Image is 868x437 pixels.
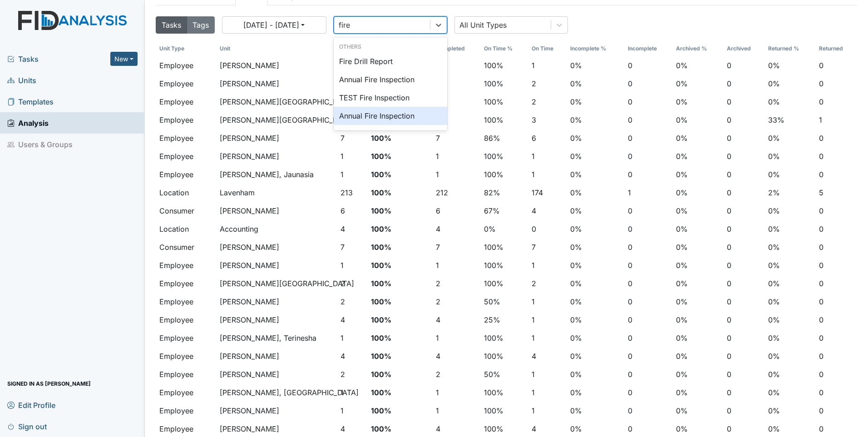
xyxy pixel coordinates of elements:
[764,165,815,184] td: 0%
[567,41,624,56] th: Toggle SortBy
[7,94,54,109] span: Templates
[532,151,535,162] button: 1
[532,260,535,271] button: 1
[567,311,624,329] td: 0%
[156,16,187,34] button: Tasks
[819,333,824,343] span: 0
[723,41,765,56] th: Toggle SortBy
[819,260,824,271] span: 0
[220,61,279,70] span: [PERSON_NAME]
[159,206,194,215] span: Consumer
[628,205,632,216] span: 0
[222,16,326,34] button: [DATE] - [DATE]
[432,41,480,56] th: Toggle SortBy
[159,370,193,379] span: Employee
[334,70,447,89] div: Annual Fire Inspection
[480,220,528,238] td: 0%
[340,314,345,325] button: 4
[672,56,723,74] td: 0%
[480,56,528,74] td: 100%
[220,115,354,124] span: [PERSON_NAME][GEOGRAPHIC_DATA]
[672,238,723,256] td: 0%
[628,333,632,343] span: 0
[220,261,279,270] span: [PERSON_NAME]
[727,205,731,216] span: 0
[819,187,824,198] button: 5
[480,293,528,311] td: 50%
[340,351,345,362] button: 4
[367,383,432,402] td: 100%
[628,223,632,234] span: 0
[436,314,440,325] button: 4
[567,111,624,129] td: 0%
[727,369,731,380] span: 0
[367,256,432,274] td: 100%
[819,96,824,107] span: 0
[340,187,353,198] button: 213
[819,205,824,216] span: 0
[159,134,193,143] span: Employee
[764,238,815,256] td: 0%
[7,377,91,391] span: Signed in as [PERSON_NAME]
[220,315,279,324] span: [PERSON_NAME]
[672,41,723,56] th: Toggle SortBy
[727,351,731,362] span: 0
[367,274,432,293] td: 100%
[340,242,345,253] button: 7
[764,147,815,165] td: 0%
[727,169,731,180] span: 0
[628,387,632,398] span: 0
[156,16,215,34] div: Tasks/Tags
[187,16,215,34] button: Tags
[567,402,624,420] td: 0%
[567,365,624,383] td: 0%
[340,223,345,234] button: 4
[727,423,731,434] span: 0
[672,129,723,147] td: 0%
[727,333,731,343] span: 0
[567,220,624,238] td: 0%
[819,114,822,125] button: 1
[220,243,279,252] span: [PERSON_NAME]
[672,202,723,220] td: 0%
[334,43,447,51] div: Others
[340,333,344,343] button: 1
[532,205,536,216] button: 4
[532,405,535,416] button: 1
[367,147,432,165] td: 100%
[819,314,824,325] span: 0
[340,369,345,380] button: 2
[672,293,723,311] td: 0%
[532,278,536,289] button: 2
[436,405,439,416] button: 1
[567,256,624,274] td: 0%
[7,73,36,87] span: Units
[764,402,815,420] td: 0%
[159,224,189,233] span: Location
[436,242,440,253] button: 7
[532,314,535,325] button: 1
[672,111,723,129] td: 0%
[727,314,731,325] span: 0
[628,78,632,89] span: 0
[628,369,632,380] span: 0
[367,220,432,238] td: 100%
[532,133,536,144] button: 6
[727,242,731,253] span: 0
[727,260,731,271] span: 0
[672,365,723,383] td: 0%
[367,347,432,365] td: 100%
[436,296,440,307] button: 2
[340,423,345,434] button: 4
[220,97,354,106] span: [PERSON_NAME][GEOGRAPHIC_DATA]
[815,41,857,56] th: Toggle SortBy
[159,115,193,124] span: Employee
[819,78,824,89] span: 0
[436,423,440,434] button: 4
[220,352,279,361] span: [PERSON_NAME]
[672,220,723,238] td: 0%
[532,423,536,434] button: 4
[159,79,193,88] span: Employee
[367,129,432,147] td: 100%
[220,279,354,288] span: [PERSON_NAME][GEOGRAPHIC_DATA]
